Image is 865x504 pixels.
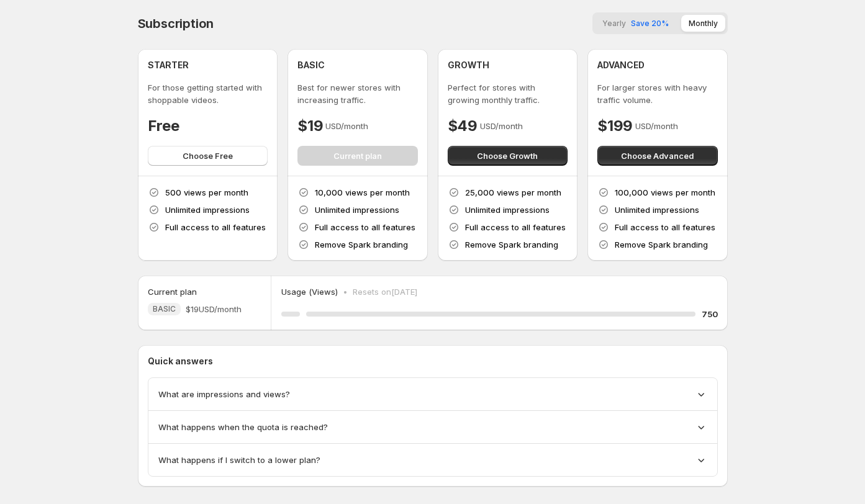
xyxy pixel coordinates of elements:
button: Choose Growth [448,146,568,166]
button: Monthly [681,15,725,32]
p: 500 views per month [165,186,248,199]
span: $19 USD/month [186,303,242,315]
p: For larger stores with heavy traffic volume. [597,81,718,106]
span: BASIC [153,304,176,314]
span: What are impressions and views? [158,388,290,400]
h5: 750 [702,308,718,320]
p: Remove Spark branding [615,238,708,251]
span: Choose Growth [477,150,538,162]
p: Quick answers [148,355,718,367]
h4: BASIC [297,59,325,71]
button: Choose Advanced [597,146,718,166]
button: YearlySave 20% [595,15,676,32]
p: Remove Spark branding [465,238,558,251]
p: Full access to all features [165,221,266,233]
p: Full access to all features [615,221,715,233]
span: Yearly [602,19,626,28]
p: Full access to all features [315,221,415,233]
h4: STARTER [148,59,189,71]
span: Choose Free [183,150,233,162]
p: 100,000 views per month [615,186,715,199]
h4: $19 [297,116,323,136]
p: Usage (Views) [281,286,338,298]
span: Save 20% [631,19,669,28]
p: USD/month [325,120,368,132]
span: Choose Advanced [621,150,694,162]
button: Choose Free [148,146,268,166]
h4: $199 [597,116,633,136]
p: For those getting started with shoppable videos. [148,81,268,106]
p: 25,000 views per month [465,186,561,199]
p: USD/month [480,120,523,132]
p: Unlimited impressions [615,204,699,216]
p: Perfect for stores with growing monthly traffic. [448,81,568,106]
h4: ADVANCED [597,59,645,71]
h4: $49 [448,116,478,136]
p: Unlimited impressions [465,204,550,216]
h4: GROWTH [448,59,489,71]
p: Unlimited impressions [165,204,250,216]
span: What happens if I switch to a lower plan? [158,454,320,466]
h4: Free [148,116,179,136]
p: • [343,286,348,298]
span: What happens when the quota is reached? [158,421,328,433]
p: Best for newer stores with increasing traffic. [297,81,418,106]
p: Remove Spark branding [315,238,408,251]
p: Resets on [DATE] [353,286,417,298]
h4: Subscription [138,16,214,31]
p: USD/month [635,120,678,132]
p: Full access to all features [465,221,566,233]
h5: Current plan [148,286,197,298]
p: 10,000 views per month [315,186,410,199]
p: Unlimited impressions [315,204,399,216]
